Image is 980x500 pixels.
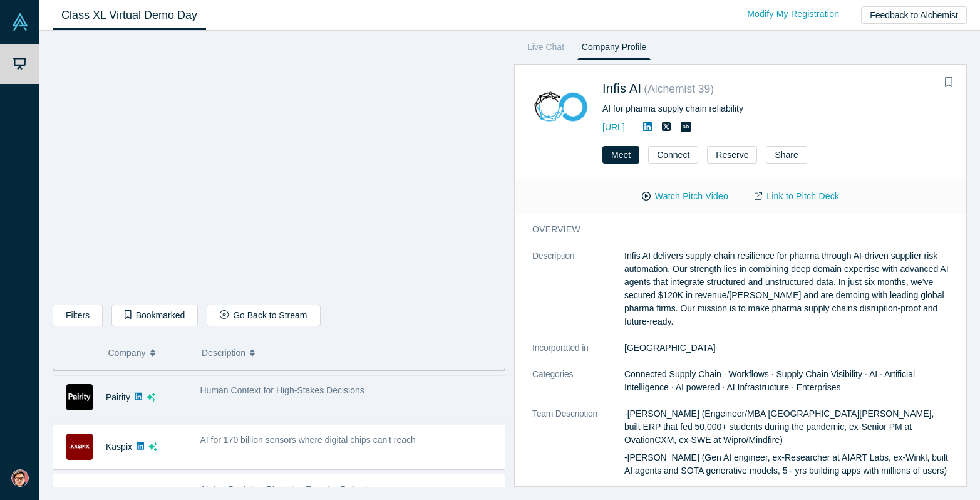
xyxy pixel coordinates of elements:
[147,393,155,402] svg: dsa ai sparkles
[532,78,589,135] img: Infis AI's Logo
[66,434,93,460] img: Kaspix's Logo
[202,340,497,366] button: Description
[734,3,852,25] a: Modify My Registration
[11,469,29,487] img: Shawn Wang's Account
[148,442,157,451] svg: dsa ai sparkles
[577,39,651,60] a: Company Profile
[106,392,130,402] a: Pairity
[602,146,639,164] button: Meet
[624,369,915,392] span: Connected Supply Chain · Workflows · Supply Chain Visibility · AI · Artificial Intelligence · AI ...
[624,451,949,477] p: -[PERSON_NAME] (Gen AI engineer, ex-Researcher at AIART Labs, ex-Winkl, built AI agents and SOTA ...
[53,305,103,326] button: Filters
[111,305,198,326] button: Bookmarked
[207,305,320,326] button: Go Back to Stream
[532,368,624,407] dt: Categories
[202,340,245,366] span: Description
[624,341,949,355] dd: [GEOGRAPHIC_DATA]
[602,102,949,115] div: AI for pharma supply chain reliability
[624,249,949,328] p: Infis AI delivers supply-chain resilience for pharma through AI-driven supplier risk automation. ...
[200,484,373,494] span: AI that Reclaims Physician Time for Patients
[602,81,641,95] a: Infis AI
[532,223,931,236] h3: overview
[532,407,624,491] dt: Team Description
[200,435,416,445] span: AI for 170 billion sensors where digital chips can't reach
[602,122,625,132] a: [URL]
[532,249,624,341] dt: Description
[53,1,206,30] a: Class XL Virtual Demo Day
[861,6,967,24] button: Feedback to Alchemist
[624,407,949,447] p: -[PERSON_NAME] (Engeineer/MBA [GEOGRAPHIC_DATA][PERSON_NAME], built ERP that fed 50,000+ students...
[523,39,569,60] a: Live Chat
[940,74,957,91] button: Bookmark
[108,340,189,366] button: Company
[53,41,505,295] iframe: Infis AI
[200,385,364,395] span: Human Context for High-Stakes Decisions
[648,146,698,164] button: Connect
[629,185,741,207] button: Watch Pitch Video
[532,341,624,368] dt: Incorporated in
[106,442,132,452] a: Kaspix
[644,83,714,95] small: ( Alchemist 39 )
[11,13,29,31] img: Alchemist Vault Logo
[766,146,807,164] button: Share
[108,340,146,366] span: Company
[707,146,757,164] button: Reserve
[741,185,852,207] a: Link to Pitch Deck
[66,384,93,410] img: Pairity's Logo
